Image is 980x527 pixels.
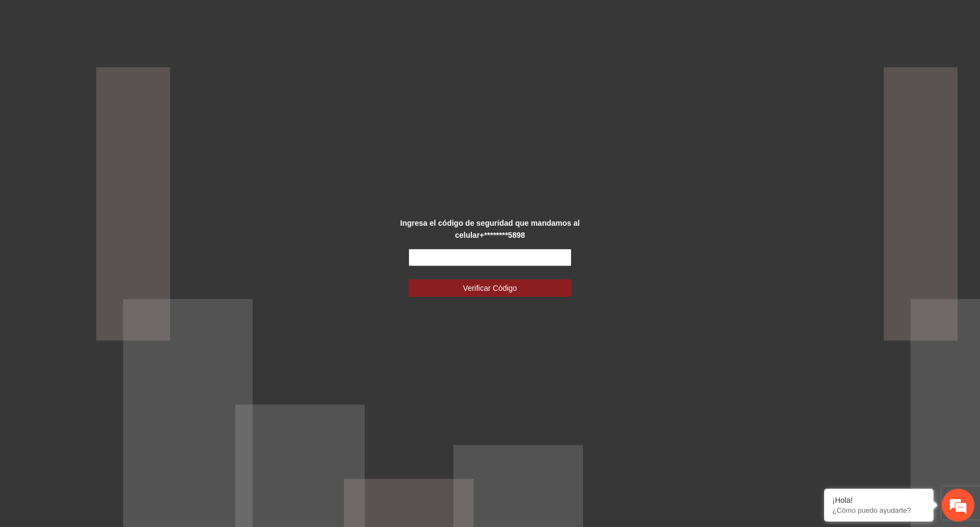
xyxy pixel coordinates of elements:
p: ¿Cómo puedo ayudarte? [832,506,925,514]
div: ¡Hola! [832,496,925,505]
strong: Ingresa el código de seguridad que mandamos al celular +********5898 [400,219,580,239]
div: Minimizar ventana de chat en vivo [179,5,206,32]
button: Verificar Código [409,279,572,297]
textarea: Escriba su mensaje y pulse “Intro” [5,298,208,337]
span: Estamos en línea. [63,146,151,256]
div: Chatee con nosotros ahora [57,56,184,70]
span: Verificar Código [463,282,517,294]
